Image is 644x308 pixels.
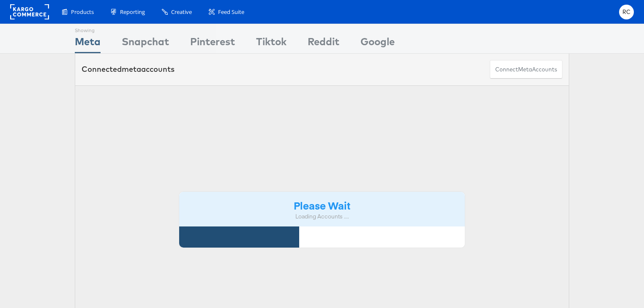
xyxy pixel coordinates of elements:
span: Feed Suite [218,8,244,16]
div: Loading Accounts .... [186,213,458,221]
strong: Please Wait [294,198,350,212]
div: Connected accounts [82,64,175,75]
span: Products [71,8,94,16]
span: Creative [171,8,192,16]
div: Reddit [308,34,339,53]
span: RC [622,9,631,15]
div: Google [360,34,395,53]
div: Tiktok [256,34,287,53]
span: meta [518,65,532,74]
span: meta [122,64,141,74]
button: ConnectmetaAccounts [490,60,562,79]
div: Meta [75,34,101,53]
div: Showing [75,24,101,34]
span: Reporting [120,8,145,16]
div: Pinterest [190,34,235,53]
div: Snapchat [122,34,169,53]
